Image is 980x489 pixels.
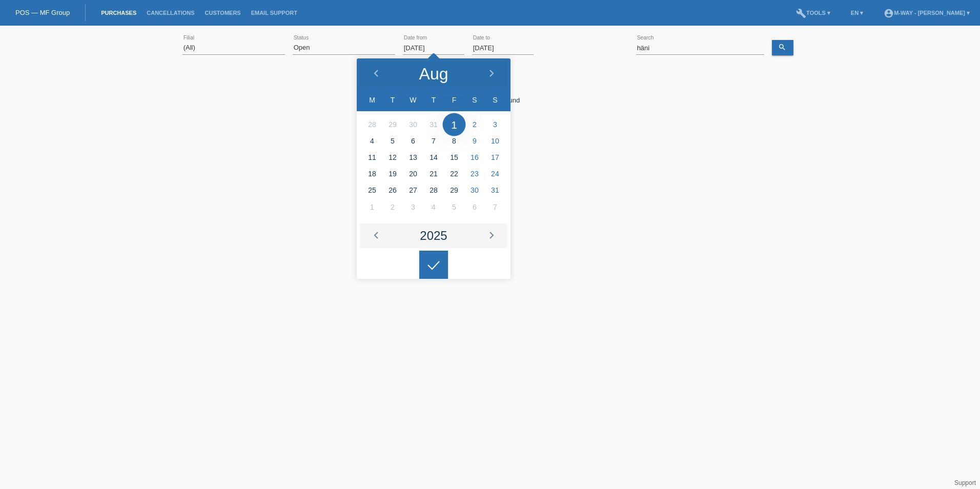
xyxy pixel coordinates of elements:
[884,8,894,18] i: account_circle
[954,479,976,486] a: Support
[246,10,302,16] a: Email Support
[15,9,70,16] a: POS — MF Group
[796,8,806,18] i: build
[846,10,868,16] a: EN ▾
[879,10,975,16] a: account_circlem-way - [PERSON_NAME] ▾
[96,10,141,16] a: Purchases
[778,43,786,51] i: search
[200,10,246,16] a: Customers
[141,10,199,16] a: Cancellations
[182,81,798,104] div: No purchases found
[419,66,448,82] div: Aug
[791,10,835,16] a: buildTools ▾
[772,40,793,55] a: search
[420,230,447,242] div: 2025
